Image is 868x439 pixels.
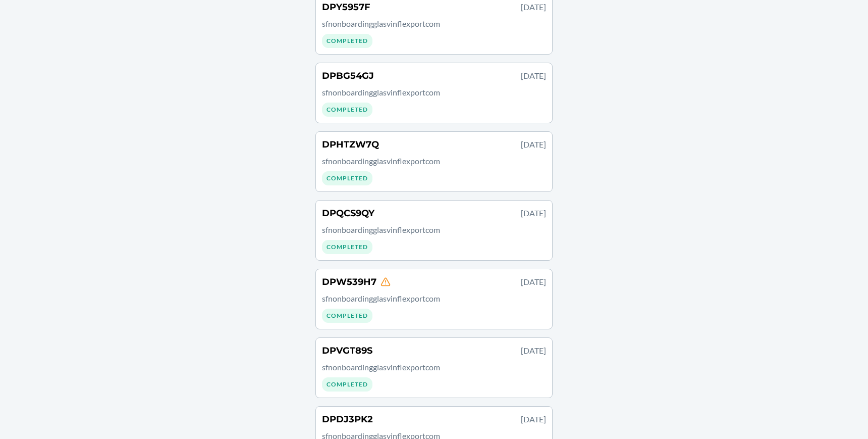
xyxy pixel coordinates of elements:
h4: DPHTZW7Q [322,138,379,151]
p: sfnonboardingglasvinflexportcom [322,224,546,236]
a: DPQCS9QY[DATE]sfnonboardingglasvinflexportcomCompleted [315,200,553,261]
p: sfnonboardingglasvinflexportcom [322,361,546,373]
p: [DATE] [521,1,546,13]
h4: DPW539H7 [322,275,376,288]
p: sfnonboardingglasvinflexportcom [322,18,546,30]
div: Completed [322,103,372,117]
a: DPW539H7[DATE]sfnonboardingglasvinflexportcomCompleted [315,269,553,329]
h4: DPDJ3PK2 [322,413,373,426]
p: [DATE] [521,70,546,82]
h4: DPY5957F [322,1,370,14]
p: [DATE] [521,413,546,425]
div: Completed [322,377,372,392]
a: DPVGT89S[DATE]sfnonboardingglasvinflexportcomCompleted [315,337,553,398]
p: sfnonboardingglasvinflexportcom [322,292,546,305]
h4: DPBG54GJ [322,69,374,82]
div: Completed [322,240,372,254]
div: Completed [322,34,372,48]
p: [DATE] [521,276,546,288]
p: [DATE] [521,138,546,151]
h4: DPQCS9QY [322,207,374,220]
a: DPBG54GJ[DATE]sfnonboardingglasvinflexportcomCompleted [315,63,553,123]
div: Completed [322,171,372,185]
h4: DPVGT89S [322,344,372,357]
div: Completed [322,309,372,323]
p: [DATE] [521,207,546,219]
p: [DATE] [521,345,546,357]
p: sfnonboardingglasvinflexportcom [322,86,546,99]
p: sfnonboardingglasvinflexportcom [322,155,546,167]
a: DPHTZW7Q[DATE]sfnonboardingglasvinflexportcomCompleted [315,131,553,192]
